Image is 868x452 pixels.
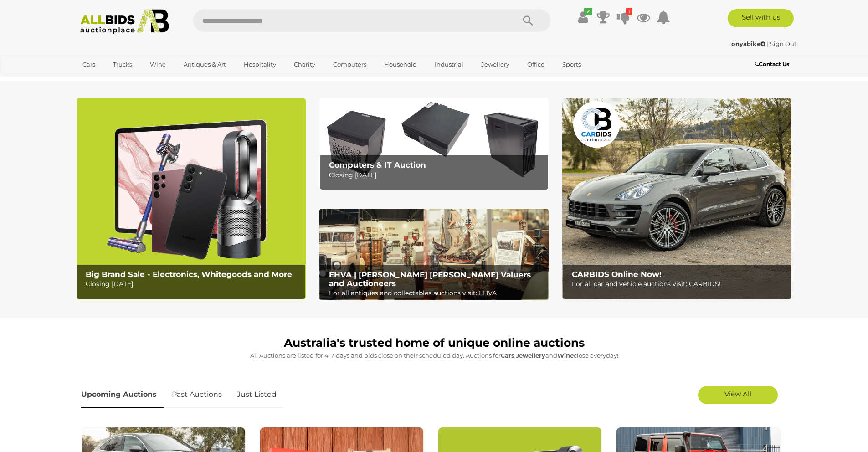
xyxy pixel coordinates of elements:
[626,8,632,15] i: 1
[81,350,787,361] p: All Auctions are listed for 4-7 days and bids close on their scheduled day. Auctions for , and cl...
[429,57,469,72] a: Industrial
[319,209,549,301] img: EHVA | Evans Hastings Valuers and Auctioneers
[572,278,786,290] p: For all car and vehicle auctions visit: CARBIDS!
[475,57,515,72] a: Jewellery
[178,57,232,72] a: Antiques & Art
[319,209,549,301] a: EHVA | Evans Hastings Valuers and Auctioneers EHVA | [PERSON_NAME] [PERSON_NAME] Valuers and Auct...
[572,270,662,279] b: CARBIDS Online Now!
[329,160,426,169] b: Computers & IT Auction
[556,57,587,72] a: Sports
[731,40,765,47] strong: onyabike
[81,381,164,408] a: Upcoming Auctions
[698,386,778,404] a: View All
[516,352,545,359] strong: Jewellery
[107,57,138,72] a: Trucks
[616,9,630,26] a: 1
[755,61,789,67] b: Contact Us
[378,57,423,72] a: Household
[86,270,292,279] b: Big Brand Sale - Electronics, Whitegoods and More
[728,9,794,27] a: Sell with us
[731,40,767,47] a: onyabike
[576,9,590,26] a: ✔
[770,40,796,47] a: Sign Out
[329,169,544,181] p: Closing [DATE]
[329,270,531,288] b: EHVA | [PERSON_NAME] [PERSON_NAME] Valuers and Auctioneers
[144,57,172,72] a: Wine
[327,57,372,72] a: Computers
[81,337,787,349] h1: Australia's trusted home of unique online auctions
[521,57,550,72] a: Office
[562,98,791,299] a: CARBIDS Online Now! CARBIDS Online Now! For all car and vehicle auctions visit: CARBIDS!
[165,381,229,408] a: Past Auctions
[755,59,791,69] a: Contact Us
[505,9,551,32] button: Search
[77,72,153,87] a: [GEOGRAPHIC_DATA]
[77,98,306,299] a: Big Brand Sale - Electronics, Whitegoods and More Big Brand Sale - Electronics, Whitegoods and Mo...
[329,288,544,299] p: For all antiques and collectables auctions visit: EHVA
[77,57,101,72] a: Cars
[557,352,574,359] strong: Wine
[319,98,549,190] a: Computers & IT Auction Computers & IT Auction Closing [DATE]
[724,390,751,398] span: View All
[501,352,514,359] strong: Cars
[319,98,549,190] img: Computers & IT Auction
[767,40,769,47] span: |
[86,278,300,290] p: Closing [DATE]
[75,9,174,34] img: Allbids.com.au
[584,8,592,15] i: ✔
[562,98,791,299] img: CARBIDS Online Now!
[238,57,282,72] a: Hospitality
[230,381,283,408] a: Just Listed
[288,57,321,72] a: Charity
[77,98,306,299] img: Big Brand Sale - Electronics, Whitegoods and More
